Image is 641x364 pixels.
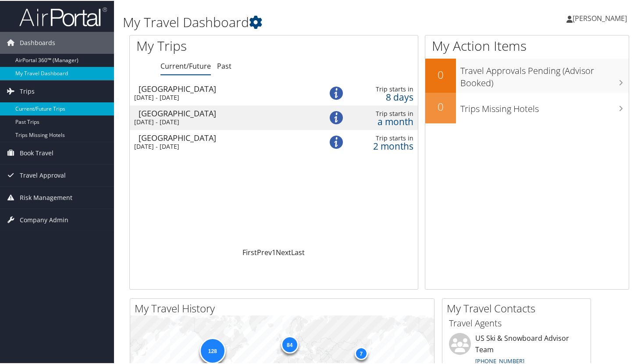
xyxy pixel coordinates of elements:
div: a month [352,117,413,125]
a: 1 [272,247,276,256]
div: Trip starts in [352,133,413,141]
div: Trip starts in [352,84,413,92]
div: 2 months [352,141,413,149]
h2: My Travel History [135,300,434,315]
div: [GEOGRAPHIC_DATA] [139,108,314,116]
h2: 0 [425,98,456,113]
div: [DATE] - [DATE] [134,142,310,150]
span: [PERSON_NAME] [573,13,627,22]
h2: My Travel Contacts [447,300,591,315]
a: Prev [257,247,272,256]
span: Company Admin [20,208,68,230]
div: [DATE] - [DATE] [134,93,310,101]
div: [DATE] - [DATE] [134,117,310,125]
div: [GEOGRAPHIC_DATA] [139,84,314,92]
img: alert-flat-solid-info.png [330,135,343,148]
h1: My Action Items [425,36,629,54]
h2: 0 [425,66,456,81]
a: [PERSON_NAME] [566,4,636,31]
span: Book Travel [20,141,53,163]
span: Risk Management [20,186,72,208]
a: 0Trips Missing Hotels [425,92,629,122]
a: Past [217,60,231,70]
h3: Travel Agents [449,316,584,329]
h3: Trips Missing Hotels [460,98,629,114]
span: Trips [20,80,35,101]
div: 128 [199,337,225,363]
h1: My Travel Dashboard [123,12,465,31]
a: Last [291,247,305,256]
a: [PHONE_NUMBER] [475,356,524,364]
div: Trip starts in [352,109,413,117]
img: airportal-logo.png [19,6,107,26]
div: 84 [281,335,298,352]
h1: My Trips [136,36,291,54]
div: [GEOGRAPHIC_DATA] [139,133,314,141]
span: Travel Approval [20,164,66,185]
a: First [242,247,257,256]
a: Current/Future [160,60,211,70]
span: Dashboards [20,31,55,53]
div: 8 days [352,92,413,100]
img: alert-flat-solid-info.png [330,110,343,123]
h3: Travel Approvals Pending (Advisor Booked) [460,59,629,88]
div: 7 [354,346,367,359]
img: alert-flat-solid-info.png [330,86,343,99]
a: 0Travel Approvals Pending (Advisor Booked) [425,58,629,91]
a: Next [276,247,291,256]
